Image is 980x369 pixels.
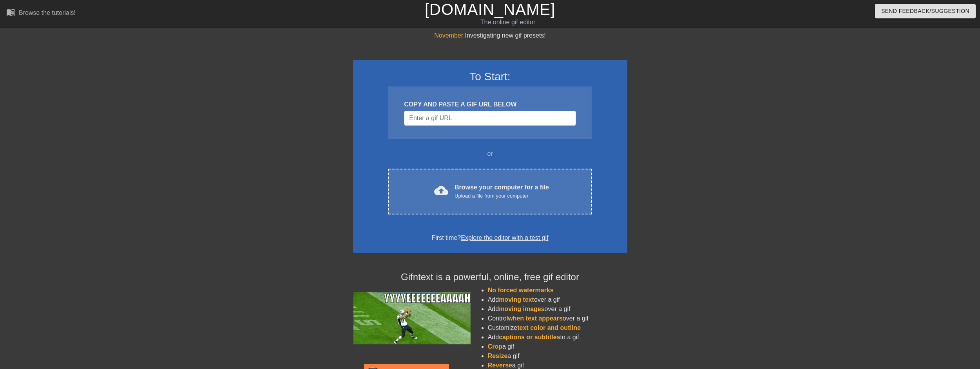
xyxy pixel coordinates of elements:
[508,315,563,322] span: when text appears
[488,323,627,333] li: Customize
[455,183,549,200] div: Browse your computer for a file
[488,333,627,342] li: Add to a gif
[363,233,617,243] div: First time?
[434,32,465,39] span: November:
[373,149,607,158] div: or
[331,18,685,27] div: The online gif editor
[19,9,76,16] div: Browse the tutorials!
[6,7,76,20] a: Browse the tutorials!
[488,304,627,314] li: Add over a gif
[517,324,581,331] span: text color and outline
[425,1,555,18] a: [DOMAIN_NAME]
[488,351,627,361] li: a gif
[488,342,627,351] li: a gif
[488,353,508,359] span: Resize
[363,70,617,83] h3: To Start:
[875,4,976,18] button: Send Feedback/Suggestion
[455,192,549,200] div: Upload a file from your computer
[461,234,548,241] a: Explore the editor with a test gif
[353,31,627,40] div: Investigating new gif presets!
[434,184,448,198] span: cloud_upload
[353,292,471,344] img: football_small.gif
[488,295,627,304] li: Add over a gif
[404,100,576,109] div: COPY AND PASTE A GIF URL BELOW
[488,343,502,350] span: Crop
[488,287,554,293] span: No forced watermarks
[499,296,534,303] span: moving text
[404,111,576,126] input: Username
[488,362,512,369] span: Reverse
[881,6,969,16] span: Send Feedback/Suggestion
[488,314,627,323] li: Control over a gif
[499,334,560,340] span: captions or subtitles
[6,7,16,17] span: menu_book
[499,306,544,312] span: moving images
[353,272,627,283] h4: Gifntext is a powerful, online, free gif editor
